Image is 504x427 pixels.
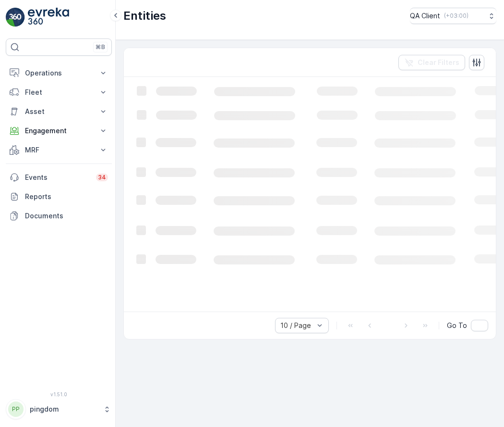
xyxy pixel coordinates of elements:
[25,88,93,97] p: Fleet
[6,140,112,160] button: MRF
[6,187,112,206] a: Reports
[28,8,69,27] img: logo_light-DOdMpM7g.png
[25,173,90,182] p: Events
[398,55,465,70] button: Clear Filters
[6,399,112,419] button: PPpingdom
[6,121,112,140] button: Engagement
[8,402,24,417] div: PP
[96,43,105,51] p: ⌘B
[25,107,93,116] p: Asset
[25,211,108,221] p: Documents
[6,206,112,226] a: Documents
[410,11,440,21] p: QA Client
[25,126,93,136] p: Engagement
[25,145,93,155] p: MRF
[25,192,108,201] p: Reports
[6,8,25,27] img: logo
[123,8,166,24] p: Entities
[30,404,98,414] p: pingdom
[6,168,112,187] a: Events34
[410,8,496,24] button: QA Client(+03:00)
[98,174,106,181] p: 34
[444,12,468,20] p: ( +03:00 )
[6,102,112,121] button: Asset
[6,83,112,102] button: Fleet
[25,68,93,78] p: Operations
[447,321,467,330] span: Go To
[6,63,112,83] button: Operations
[418,58,459,67] p: Clear Filters
[6,391,112,397] span: v 1.51.0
